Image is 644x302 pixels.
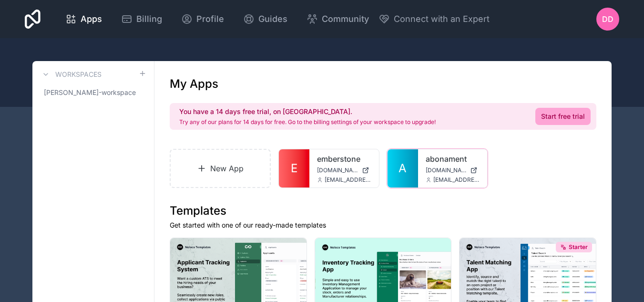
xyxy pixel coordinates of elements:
[196,12,224,26] span: Profile
[81,12,102,26] span: Apps
[170,220,596,230] p: Get started with one of our ready-made templates
[113,9,170,30] a: Billing
[40,69,102,80] a: Workspaces
[44,88,136,97] span: [PERSON_NAME]-workspace
[279,149,309,187] a: E
[170,149,271,188] a: New App
[426,167,480,174] a: [DOMAIN_NAME]
[426,167,467,174] span: [DOMAIN_NAME]
[179,107,436,116] h2: You have a 14 days free trial, on [GEOGRAPHIC_DATA].
[291,161,297,176] span: E
[170,76,218,92] h1: My Apps
[394,12,490,26] span: Connect with an Expert
[426,153,480,165] a: abonament
[322,12,369,26] span: Community
[317,167,371,174] a: [DOMAIN_NAME]
[235,9,295,30] a: Guides
[58,9,110,30] a: Apps
[569,243,588,251] span: Starter
[179,118,436,126] p: Try any of our plans for 14 days for free. Go to the billing settings of your workspace to upgrade!
[399,161,407,176] span: A
[55,70,102,79] h3: Workspaces
[378,12,490,26] button: Connect with an Expert
[325,176,371,184] span: [EMAIL_ADDRESS][DOMAIN_NAME]
[317,153,371,165] a: emberstone
[40,84,146,101] a: [PERSON_NAME]-workspace
[388,149,418,187] a: A
[433,176,480,184] span: [EMAIL_ADDRESS][DOMAIN_NAME]
[258,12,287,26] span: Guides
[136,12,162,26] span: Billing
[170,203,596,219] h1: Templates
[317,167,358,174] span: [DOMAIN_NAME]
[535,108,591,125] a: Start free trial
[174,9,232,30] a: Profile
[299,9,377,30] a: Community
[602,13,613,25] span: DD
